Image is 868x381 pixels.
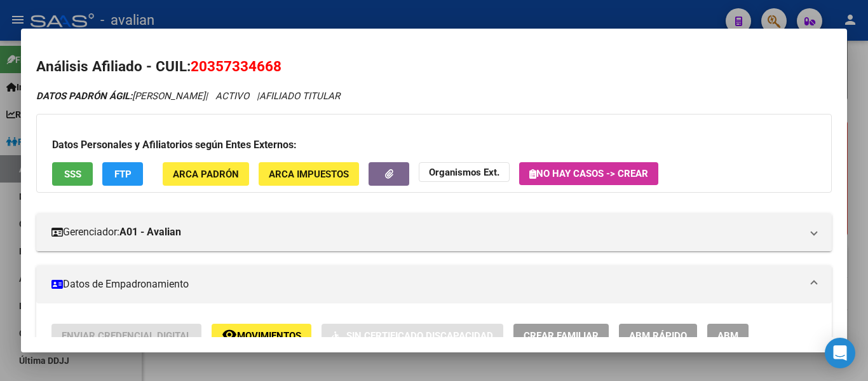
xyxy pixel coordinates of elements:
[513,324,609,347] button: Crear Familiar
[429,167,499,178] strong: Organismos Ext.
[119,225,181,240] strong: A01 - Avalian
[524,330,599,342] span: Crear Familiar
[52,162,93,186] button: SSS
[707,324,749,347] button: ABM
[102,162,143,186] button: FTP
[64,169,81,180] span: SSS
[36,90,132,102] strong: DATOS PADRÓN ÁGIL:
[222,327,237,342] mat-icon: remove_red_eye
[419,162,510,182] button: Organismos Ext.
[36,265,832,303] mat-expansion-panel-header: Datos de Empadronamiento
[62,330,191,342] span: Enviar Credencial Digital
[629,330,687,342] span: ABM Rápido
[51,324,201,347] button: Enviar Credencial Digital
[36,90,205,102] span: [PERSON_NAME]
[825,338,855,368] div: Open Intercom Messenger
[259,90,340,102] span: AFILIADO TITULAR
[36,56,832,78] h2: Análisis Afiliado - CUIL:
[346,330,493,342] span: Sin Certificado Discapacidad
[51,225,801,240] mat-panel-title: Gerenciador:
[163,162,249,186] button: ARCA Padrón
[52,137,816,153] h3: Datos Personales y Afiliatorios según Entes Externos:
[269,169,349,180] span: ARCA Impuestos
[191,58,281,74] span: 20357334668
[173,169,239,180] span: ARCA Padrón
[36,213,832,251] mat-expansion-panel-header: Gerenciador:A01 - Avalian
[519,162,658,185] button: No hay casos -> Crear
[212,324,311,347] button: Movimientos
[51,277,801,292] mat-panel-title: Datos de Empadronamiento
[619,324,697,347] button: ABM Rápido
[259,162,359,186] button: ARCA Impuestos
[36,90,340,102] i: | ACTIVO |
[114,169,132,180] span: FTP
[322,324,503,347] button: Sin Certificado Discapacidad
[717,330,738,342] span: ABM
[237,330,301,342] span: Movimientos
[529,168,648,179] span: No hay casos -> Crear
